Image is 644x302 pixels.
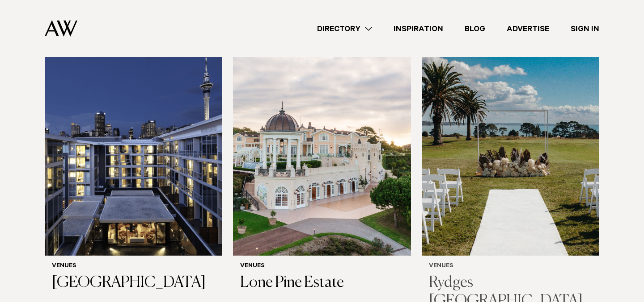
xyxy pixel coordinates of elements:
[560,23,610,35] a: Sign In
[233,18,411,256] img: Exterior view of Lone Pine Estate
[422,18,599,256] img: Wedding ceremony at Rydges Formosa
[52,263,215,270] h6: Venues
[496,23,560,35] a: Advertise
[240,263,403,270] h6: Venues
[45,18,222,299] a: Auckland Weddings Venues | Sofitel Auckland Viaduct Harbour Venues [GEOGRAPHIC_DATA]
[52,274,215,292] h3: [GEOGRAPHIC_DATA]
[240,274,403,292] h3: Lone Pine Estate
[383,23,454,35] a: Inspiration
[45,20,77,37] img: Auckland Weddings Logo
[306,23,383,35] a: Directory
[45,18,222,256] img: Auckland Weddings Venues | Sofitel Auckland Viaduct Harbour
[429,263,592,270] h6: Venues
[454,23,496,35] a: Blog
[233,18,411,299] a: Exterior view of Lone Pine Estate Venues Lone Pine Estate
